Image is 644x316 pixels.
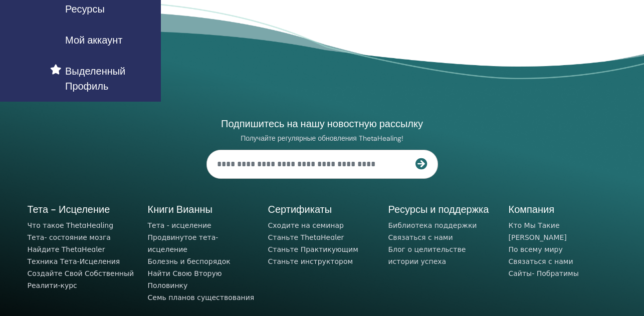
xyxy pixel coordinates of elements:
a: Кто Мы Такие [509,221,560,229]
ya-tr-span: Компания [509,203,555,216]
a: Создайте Свой Собственный Реалити-курс [28,269,134,289]
ya-tr-span: Книги Вианны [148,203,212,216]
a: Станьте инструктором [268,257,353,265]
a: Сайты- Побратимы [509,269,579,277]
a: Блог о целительстве [388,245,466,253]
ya-tr-span: Подпишитесь на нашу новостную рассылку [221,117,423,130]
ya-tr-span: Ресурсы и поддержка [388,203,489,216]
ya-tr-span: Тета - Исцеление [28,203,110,216]
a: Сходите на семинар [268,221,344,229]
a: Семь планов существования [148,293,255,301]
a: Техника Тета-Исцеления [28,257,120,265]
a: Библиотека поддержки [388,221,477,229]
ya-tr-span: Выделенный Профиль [65,65,125,93]
a: Станьте Практикующим [268,245,358,253]
a: Тета - исцеление [148,221,211,229]
a: Связаться с нами [388,233,453,241]
a: Станьте ThetaHealer [268,233,344,241]
ya-tr-span: Получайте регулярные обновления ThetaHealing! [241,134,403,143]
a: Тета- состояние мозга [28,233,111,241]
ya-tr-span: Ресурсы [65,3,105,16]
a: истории успеха [388,257,447,265]
ya-tr-span: Мой аккаунт [65,34,122,47]
a: Болезнь и беспорядок [148,257,231,265]
a: По всему миру [509,245,563,253]
a: [PERSON_NAME] [509,233,567,241]
a: Найти Свою Вторую Половинку [148,269,222,289]
ya-tr-span: Сертификаты [268,203,332,216]
a: Продвинутое тета- исцеление [148,233,219,253]
a: Что такое ThetaHealing [28,221,114,229]
a: Найдите ThetaHealer [28,245,105,253]
a: Связаться с нами [509,257,573,265]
